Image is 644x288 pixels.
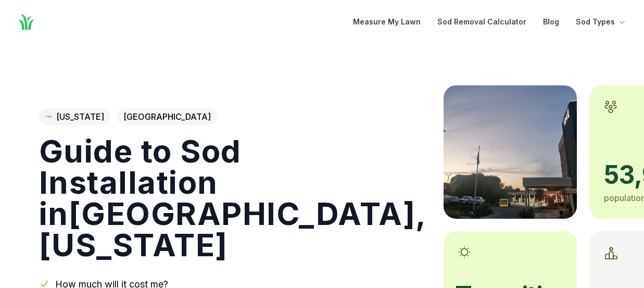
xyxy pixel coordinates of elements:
a: [US_STATE] [39,108,110,125]
h1: Guide to Sod Installation in [GEOGRAPHIC_DATA] , [US_STATE] [39,135,427,260]
span: [GEOGRAPHIC_DATA] [117,108,217,125]
button: Sod Types [576,16,627,28]
img: North Carolina state outline [45,116,52,118]
a: Measure My Lawn [353,16,421,28]
a: Sod Removal Calculator [437,16,526,28]
a: Blog [543,16,559,28]
img: A picture of Mooresville [444,85,577,219]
